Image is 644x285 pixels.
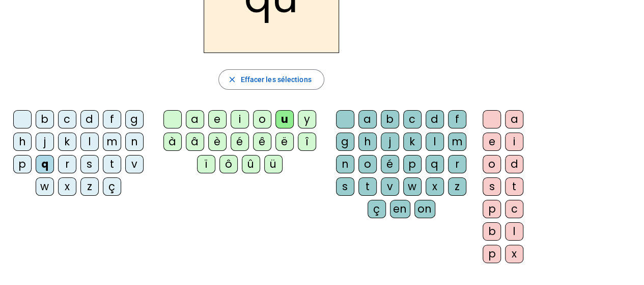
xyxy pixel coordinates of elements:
[231,110,249,128] div: i
[403,110,422,128] div: c
[505,133,523,151] div: i
[186,110,204,128] div: a
[219,155,238,173] div: ô
[448,133,466,151] div: m
[505,110,523,128] div: a
[218,69,324,90] button: Effacer les sélections
[80,110,99,128] div: d
[231,133,249,151] div: é
[483,222,501,241] div: b
[197,155,215,173] div: ï
[103,155,121,173] div: t
[58,155,76,173] div: r
[414,200,435,218] div: on
[403,133,422,151] div: k
[358,177,377,196] div: t
[103,177,121,196] div: ç
[381,133,399,151] div: j
[483,177,501,196] div: s
[483,133,501,151] div: e
[403,155,422,173] div: p
[36,110,54,128] div: b
[505,177,523,196] div: t
[36,177,54,196] div: w
[448,177,466,196] div: z
[275,133,294,151] div: ë
[358,133,377,151] div: h
[505,200,523,218] div: c
[381,110,399,128] div: b
[253,133,271,151] div: ê
[483,245,501,263] div: p
[208,110,227,128] div: e
[368,200,386,218] div: ç
[125,155,144,173] div: v
[448,155,466,173] div: r
[80,177,99,196] div: z
[125,133,144,151] div: n
[253,110,271,128] div: o
[227,75,236,84] mat-icon: close
[58,177,76,196] div: x
[448,110,466,128] div: f
[390,200,410,218] div: en
[336,177,354,196] div: s
[80,155,99,173] div: s
[36,155,54,173] div: q
[426,177,444,196] div: x
[275,110,294,128] div: u
[13,133,32,151] div: h
[58,110,76,128] div: c
[426,155,444,173] div: q
[505,222,523,241] div: l
[208,133,227,151] div: è
[186,133,204,151] div: â
[381,155,399,173] div: é
[36,133,54,151] div: j
[103,133,121,151] div: m
[242,155,260,173] div: û
[483,155,501,173] div: o
[298,110,316,128] div: y
[403,177,422,196] div: w
[163,133,182,151] div: à
[336,133,354,151] div: g
[58,133,76,151] div: k
[381,177,399,196] div: v
[240,73,311,86] span: Effacer les sélections
[125,110,144,128] div: g
[336,155,354,173] div: n
[298,133,316,151] div: î
[264,155,283,173] div: ü
[426,133,444,151] div: l
[13,155,32,173] div: p
[103,110,121,128] div: f
[505,245,523,263] div: x
[358,155,377,173] div: o
[80,133,99,151] div: l
[358,110,377,128] div: a
[426,110,444,128] div: d
[505,155,523,173] div: d
[483,200,501,218] div: p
